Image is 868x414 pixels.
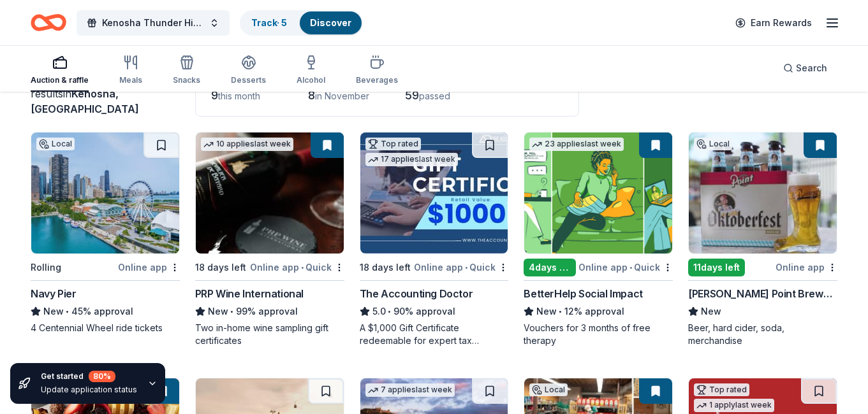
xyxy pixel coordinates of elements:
a: Image for Stevens Point BreweryLocal11days leftOnline app[PERSON_NAME] Point BreweryNewBeer, hard... [688,132,837,347]
div: Alcohol [297,75,325,85]
div: Get started [41,371,137,382]
div: Top rated [365,138,421,150]
span: New [701,304,721,319]
span: • [230,306,233,317]
span: • [629,262,632,273]
a: Image for The Accounting DoctorTop rated17 applieslast week18 days leftOnline app•QuickThe Accoun... [360,132,509,347]
div: Online app [776,259,837,275]
div: Update application status [41,385,137,395]
div: Snacks [173,75,200,85]
span: in November [315,90,369,101]
span: 5.0 [372,304,386,319]
div: 23 applies last week [529,138,624,151]
div: 99% approval [195,304,344,319]
div: BetterHelp Social Impact [524,286,642,301]
span: New [208,304,228,319]
span: New [536,304,557,319]
button: Snacks [173,50,200,92]
span: 9 [211,89,218,102]
a: Home [31,8,66,38]
div: results [31,86,180,117]
button: Meals [119,50,142,92]
img: Image for Stevens Point Brewery [689,132,837,253]
img: Image for PRP Wine International [196,132,344,253]
a: Image for Navy PierLocalRollingOnline appNavy PierNew•45% approval4 Centennial Wheel ride tickets [31,132,180,334]
a: Image for PRP Wine International10 applieslast week18 days leftOnline app•QuickPRP Wine Internati... [195,132,344,347]
div: Meals [119,75,142,85]
span: Kenosha Thunder High School Hockey Team Fundraiser [102,15,204,31]
button: Track· 5Discover [240,10,363,36]
a: Image for BetterHelp Social Impact23 applieslast week4days leftOnline app•QuickBetterHelp Social ... [524,132,673,347]
div: Auction & raffle [31,75,89,85]
button: Auction & raffle [31,50,89,92]
span: • [301,262,304,273]
div: 4 days left [524,259,576,276]
span: • [465,262,467,273]
div: Desserts [231,75,266,85]
div: Top rated [694,383,749,396]
img: Image for Navy Pier [31,132,179,253]
img: Image for The Accounting Doctor [360,132,508,253]
a: Discover [310,17,351,28]
span: • [66,306,69,317]
div: 80 % [89,371,115,382]
span: Search [796,61,827,76]
img: Image for BetterHelp Social Impact [524,132,672,253]
span: • [559,306,563,317]
div: Local [36,138,75,150]
div: 1 apply last week [694,399,774,412]
div: 18 days left [195,260,246,275]
div: 90% approval [360,304,509,319]
span: passed [419,90,450,101]
button: Desserts [231,50,266,92]
div: 45% approval [31,304,180,319]
div: A $1,000 Gift Certificate redeemable for expert tax preparation or tax resolution services—recipi... [360,322,509,347]
div: Local [694,138,732,150]
div: Two in-home wine sampling gift certificates [195,322,344,347]
span: 59 [405,89,419,102]
div: Navy Pier [31,286,76,301]
span: New [43,304,64,319]
div: 10 applies last week [201,138,293,151]
div: Beer, hard cider, soda, merchandise [688,322,837,347]
div: Local [529,383,568,396]
button: Kenosha Thunder High School Hockey Team Fundraiser [77,10,230,36]
span: this month [218,90,260,101]
a: Earn Rewards [728,11,820,34]
div: Beverages [356,75,398,85]
div: Online app Quick [414,259,508,275]
button: Alcohol [297,50,325,92]
div: 7 applies last week [365,383,455,397]
span: • [388,306,391,317]
div: 12% approval [524,304,673,319]
div: Online app [118,259,180,275]
span: 8 [308,89,315,102]
div: 17 applies last week [365,153,458,166]
div: 4 Centennial Wheel ride tickets [31,322,180,334]
div: 11 days left [688,259,745,276]
div: Vouchers for 3 months of free therapy [524,322,673,347]
div: 18 days left [360,260,411,275]
button: Search [773,55,837,81]
div: Online app Quick [578,259,673,275]
a: Track· 5 [251,17,287,28]
div: [PERSON_NAME] Point Brewery [688,286,837,301]
div: PRP Wine International [195,286,304,301]
div: Online app Quick [250,259,344,275]
div: Rolling [31,260,61,275]
button: Beverages [356,50,398,92]
div: The Accounting Doctor [360,286,473,301]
